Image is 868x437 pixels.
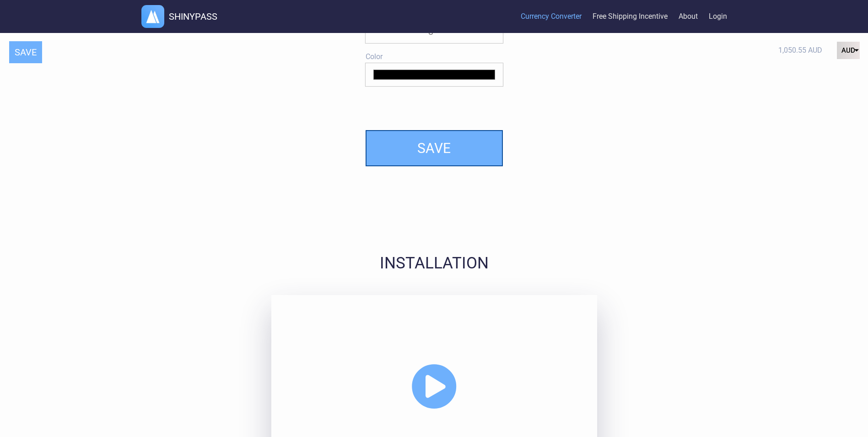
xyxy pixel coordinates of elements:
a: Currency Converter [521,3,582,31]
a: About [679,3,698,31]
button: SAVE [366,130,503,166]
div: 1,050.55 AUD [778,46,822,55]
label: Color [366,52,503,61]
img: logo.webp [141,5,164,28]
a: Login [709,3,727,31]
h1: SHINYPASS [169,11,217,22]
h2: INSTALLATION [87,254,782,273]
button: SAVE [9,41,42,63]
a: Free Shipping Incentive [593,3,668,31]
